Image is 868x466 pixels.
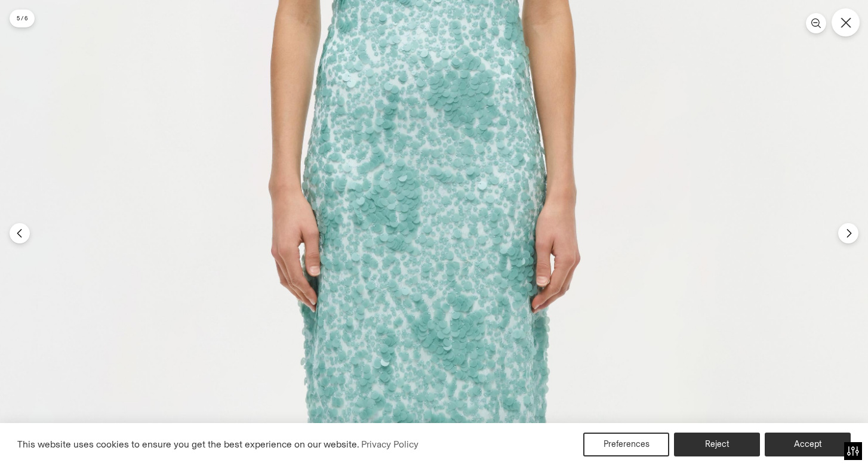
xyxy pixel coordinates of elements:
[806,13,826,33] button: Zoom
[765,433,851,456] button: Accept
[10,223,30,243] button: Previous
[10,10,35,27] div: 5 / 6
[832,8,860,36] button: Close
[17,439,359,450] span: This website uses cookies to ensure you get the best experience on our website.
[583,433,669,456] button: Preferences
[674,433,760,456] button: Reject
[10,421,120,456] iframe: Sign Up via Text for Offers
[838,223,858,243] button: Next
[359,436,420,453] a: Privacy Policy (opens in a new tab)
